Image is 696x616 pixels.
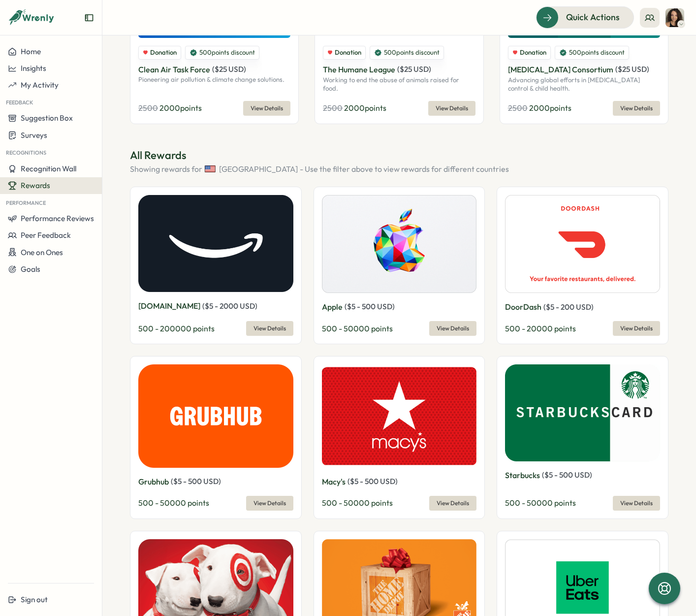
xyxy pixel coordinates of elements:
span: Showing rewards for [130,163,202,175]
span: 500 - 20000 points [505,324,576,333]
p: Macy's [322,476,346,488]
span: Insights [21,64,46,73]
span: ( $ 5 - 200 USD ) [543,302,594,312]
span: View Details [620,322,653,335]
span: Goals [21,264,40,274]
img: Franchesca Rybar [665,8,684,27]
div: 500 points discount [370,46,444,60]
span: 2500 [138,103,158,113]
span: ( $ 5 - 500 USD ) [542,470,592,480]
span: 2000 points [159,103,202,113]
img: Starbucks [505,364,660,461]
span: View Details [437,496,469,510]
button: View Details [613,496,660,511]
span: Performance Reviews [21,214,94,223]
span: My Activity [21,80,59,90]
div: 500 points discount [555,46,629,60]
img: DoorDash [505,195,660,293]
p: Clean Air Task Force [138,64,210,76]
span: ( $ 5 - 500 USD ) [348,477,398,486]
span: View Details [251,101,283,115]
button: View Details [246,321,293,336]
span: [GEOGRAPHIC_DATA] [219,163,298,175]
p: All Rewards [130,148,668,163]
span: Rewards [21,181,50,190]
span: ( $ 25 USD ) [615,65,649,74]
img: Macy's [322,364,477,468]
span: ( $ 25 USD ) [397,65,431,74]
span: 2000 points [529,103,571,113]
span: 500 - 50000 points [322,498,393,508]
button: Expand sidebar [84,13,94,23]
span: ( $ 25 USD ) [212,65,246,74]
span: Surveys [21,130,47,140]
span: View Details [620,496,653,510]
span: 500 - 50000 points [138,498,209,508]
div: 500 points discount [185,46,259,60]
span: Donation [335,48,361,57]
img: Grubhub [138,364,293,468]
button: View Details [243,101,290,116]
span: Recognition Wall [21,164,76,173]
span: Quick Actions [566,11,620,24]
span: 500 - 50000 points [322,324,393,333]
span: Sign out [21,595,48,604]
span: 2500 [323,103,343,113]
button: View Details [428,101,475,116]
p: Apple [322,301,343,313]
p: DoorDash [505,301,541,313]
button: View Details [246,496,293,511]
p: Working to end the abuse of animals raised for food. [323,76,475,93]
span: 500 - 200000 points [138,324,215,333]
img: Apple [322,195,477,293]
button: View Details [429,496,476,511]
p: Advancing global efforts in [MEDICAL_DATA] control & child health. [508,76,660,93]
span: View Details [620,101,653,115]
button: View Details [613,101,660,116]
span: View Details [437,322,469,335]
span: ( $ 5 - 500 USD ) [345,302,395,311]
span: One on Ones [21,248,63,257]
img: Amazon.com [138,195,293,292]
p: Starbucks [505,469,540,482]
span: View Details [253,322,286,335]
p: Grubhub [138,476,169,488]
span: ( $ 5 - 2000 USD ) [202,301,257,311]
p: [MEDICAL_DATA] Consortium [508,64,613,76]
span: 500 - 50000 points [505,498,576,508]
span: View Details [436,101,468,115]
span: Peer Feedback [21,230,71,240]
p: Pioneering air pollution & climate change solutions. [138,75,290,84]
span: View Details [253,496,286,510]
span: - Use the filter above to view rewards for different countries [300,163,509,175]
span: 2500 [508,103,528,113]
span: Donation [520,48,546,57]
span: ( $ 5 - 500 USD ) [171,477,221,486]
span: 2000 points [344,103,386,113]
button: View Details [429,321,476,336]
span: Home [21,47,41,56]
img: United States [204,163,216,175]
span: Donation [150,48,177,57]
p: The Humane League [323,64,395,76]
button: View Details [613,321,660,336]
p: [DOMAIN_NAME] [138,300,200,312]
span: Suggestion Box [21,113,73,123]
button: Quick Actions [536,6,634,28]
